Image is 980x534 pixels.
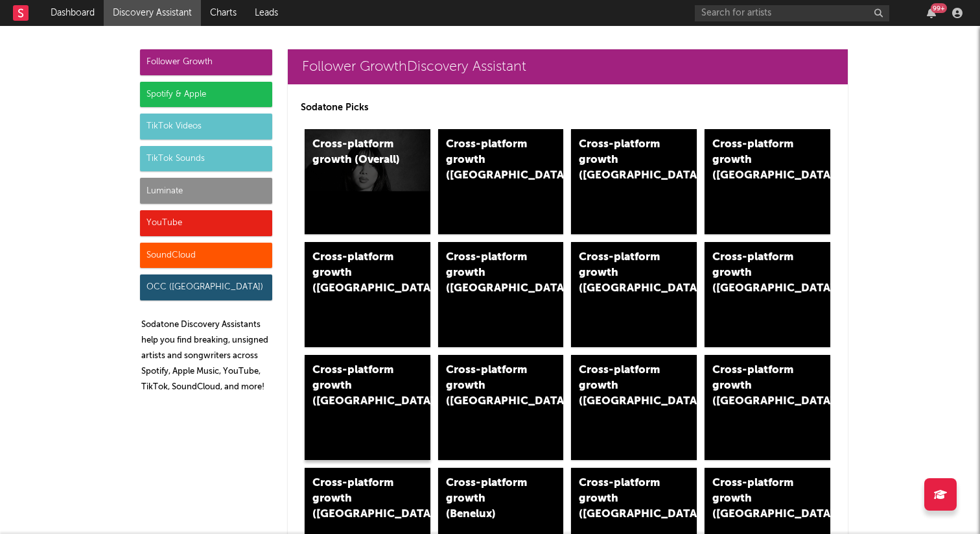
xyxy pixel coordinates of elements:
[438,129,564,234] a: Cross-platform growth ([GEOGRAPHIC_DATA])
[695,5,889,21] input: Search for artists
[705,242,830,347] a: Cross-platform growth ([GEOGRAPHIC_DATA])
[712,137,800,184] div: Cross-platform growth ([GEOGRAPHIC_DATA])
[438,355,564,460] a: Cross-platform growth ([GEOGRAPHIC_DATA])
[140,243,272,269] div: SoundCloud
[140,49,272,75] div: Follower Growth
[712,363,800,409] div: Cross-platform growth ([GEOGRAPHIC_DATA])
[579,363,667,409] div: Cross-platform growth ([GEOGRAPHIC_DATA])
[312,137,401,168] div: Cross-platform growth (Overall)
[438,242,564,347] a: Cross-platform growth ([GEOGRAPHIC_DATA])
[571,355,697,460] a: Cross-platform growth ([GEOGRAPHIC_DATA])
[305,242,430,347] a: Cross-platform growth ([GEOGRAPHIC_DATA])
[288,49,848,84] a: Follower GrowthDiscovery Assistant
[140,114,272,140] div: TikTok Videos
[927,8,936,18] button: 99+
[712,476,800,522] div: Cross-platform growth ([GEOGRAPHIC_DATA])
[712,250,800,297] div: Cross-platform growth ([GEOGRAPHIC_DATA])
[140,178,272,204] div: Luminate
[140,146,272,172] div: TikTok Sounds
[140,274,272,300] div: OCC ([GEOGRAPHIC_DATA])
[312,363,401,409] div: Cross-platform growth ([GEOGRAPHIC_DATA])
[705,129,830,234] a: Cross-platform growth ([GEOGRAPHIC_DATA])
[931,3,947,13] div: 99 +
[446,476,534,522] div: Cross-platform growth (Benelux)
[579,476,667,522] div: Cross-platform growth ([GEOGRAPHIC_DATA])
[312,250,401,297] div: Cross-platform growth ([GEOGRAPHIC_DATA])
[446,137,534,184] div: Cross-platform growth ([GEOGRAPHIC_DATA])
[446,363,534,409] div: Cross-platform growth ([GEOGRAPHIC_DATA])
[571,242,697,347] a: Cross-platform growth ([GEOGRAPHIC_DATA]/GSA)
[446,250,534,297] div: Cross-platform growth ([GEOGRAPHIC_DATA])
[579,250,667,297] div: Cross-platform growth ([GEOGRAPHIC_DATA]/GSA)
[140,210,272,236] div: YouTube
[301,100,835,115] p: Sodatone Picks
[305,129,430,234] a: Cross-platform growth (Overall)
[571,129,697,234] a: Cross-platform growth ([GEOGRAPHIC_DATA])
[141,317,272,395] p: Sodatone Discovery Assistants help you find breaking, unsigned artists and songwriters across Spo...
[140,82,272,108] div: Spotify & Apple
[579,137,667,184] div: Cross-platform growth ([GEOGRAPHIC_DATA])
[705,355,830,460] a: Cross-platform growth ([GEOGRAPHIC_DATA])
[305,355,430,460] a: Cross-platform growth ([GEOGRAPHIC_DATA])
[312,476,401,522] div: Cross-platform growth ([GEOGRAPHIC_DATA])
